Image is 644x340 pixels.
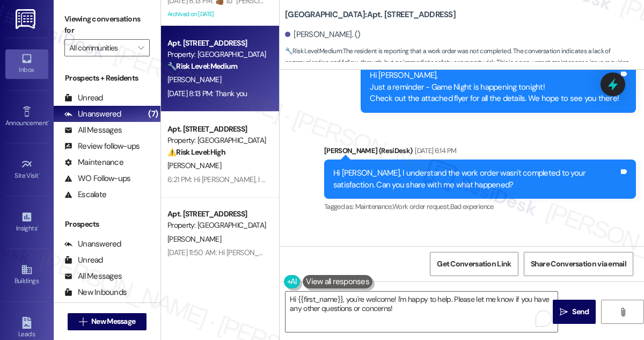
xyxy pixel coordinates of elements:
div: Property: [GEOGRAPHIC_DATA] [167,49,267,60]
div: Hi [PERSON_NAME], I understand the work order wasn't completed to your satisfaction. Can you shar... [333,168,619,191]
span: [PERSON_NAME] [167,234,221,244]
div: Unanswered [64,238,121,250]
span: New Message [91,316,135,327]
img: ResiDesk Logo [16,9,38,29]
div: Apt. [STREET_ADDRESS] [167,124,267,135]
div: Archived on [DATE] [166,8,268,21]
span: • [48,118,49,125]
strong: 🔧 Risk Level: Medium [167,61,237,71]
a: Buildings [5,261,48,290]
div: Apt. [STREET_ADDRESS] [167,38,267,49]
div: Property: [GEOGRAPHIC_DATA] [167,135,267,146]
div: Unread [64,255,103,266]
div: [PERSON_NAME] (ResiDesk) [324,145,636,160]
div: WO Follow-ups [64,173,130,184]
i:  [560,308,568,316]
div: [DATE] 8:13 PM: Thank you [167,89,247,98]
a: Insights • [5,208,48,237]
button: New Message [68,313,147,330]
div: All Messages [64,271,122,282]
span: Send [572,306,589,317]
div: Archived on [DATE] [166,260,268,273]
span: : The resident is reporting that a work order was not completed. The conversation indicates a lac... [285,46,644,80]
div: Prospects + Residents [54,73,160,84]
i:  [79,317,87,326]
span: Share Conversation via email [531,258,626,270]
span: Maintenance , [355,202,392,211]
div: Tagged as: [324,199,636,214]
div: Maintenance [64,157,123,168]
div: Hi [PERSON_NAME], Just a reminder - Game Night is happening tonight! Check out the attached flyer... [370,70,619,104]
label: Viewing conversations for [64,11,150,39]
span: [PERSON_NAME] [167,75,221,84]
strong: ⚠️ Risk Level: High [167,147,225,157]
div: Escalate [64,189,106,200]
span: [PERSON_NAME] [167,161,221,170]
b: [GEOGRAPHIC_DATA]: Apt. [STREET_ADDRESS] [285,9,456,20]
span: Get Conversation Link [437,258,511,270]
div: [PERSON_NAME]. () [285,29,361,40]
div: Property: [GEOGRAPHIC_DATA] [167,220,267,231]
input: All communities [69,39,133,56]
button: Send [553,300,596,324]
div: Prospects [54,219,160,230]
i:  [619,308,627,316]
i:  [138,44,144,52]
div: All Messages [64,125,122,136]
span: Bad experience [450,202,494,211]
span: • [39,170,40,178]
textarea: To enrich screen reader interactions, please activate Accessibility in Grammarly extension settings [286,292,558,332]
span: • [37,223,39,230]
div: New Inbounds [64,287,127,298]
div: Review follow-ups [64,141,140,152]
button: Get Conversation Link [430,252,518,276]
div: 6:21 PM: Hi [PERSON_NAME], I understand it’s 83 degrees in your apartment and the thermostat isn’... [167,175,638,184]
div: Unanswered [64,108,121,120]
div: (7) [145,106,160,122]
div: Unread [64,92,103,104]
div: Apt. [STREET_ADDRESS] [167,208,267,220]
span: Work order request , [392,202,450,211]
strong: 🔧 Risk Level: Medium [285,47,342,55]
a: Site Visit • [5,155,48,184]
button: Share Conversation via email [524,252,633,276]
div: [DATE] 6:14 PM [412,145,456,156]
a: Inbox [5,49,48,78]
